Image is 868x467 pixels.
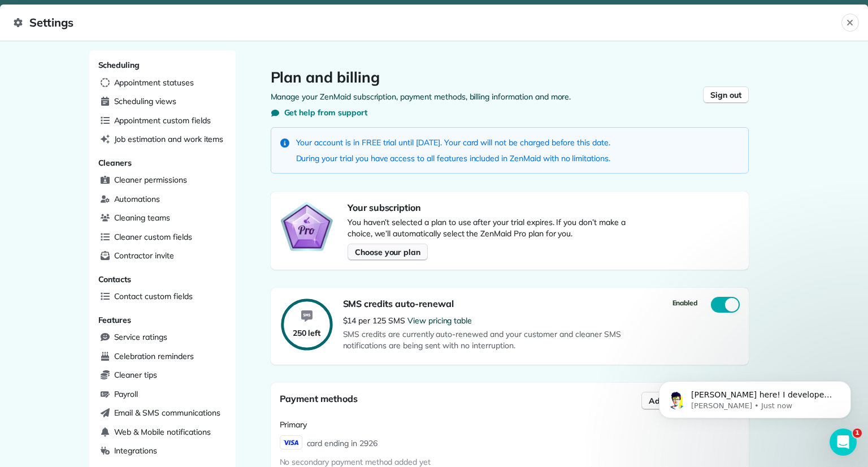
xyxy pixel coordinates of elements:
[96,210,229,227] a: Cleaning teams
[348,244,428,261] button: Choose your plan
[343,315,407,326] span: $14 per 125 SMS
[96,93,229,110] a: Scheduling views
[114,250,174,261] span: Contractor invite
[96,288,229,305] a: Contact custom fields
[280,457,431,467] span: No secondary payment method added yet
[114,291,193,302] span: Contact custom fields
[348,217,630,239] p: You haven’t selected a plan to use after your trial expires. If you don’t make a choice, we’ll au...
[114,445,158,456] span: Integrations
[114,212,170,223] span: Cleaning teams
[343,328,648,351] span: SMS credits are currently auto-renewed and your customer and cleaner SMS notifications are being ...
[280,420,307,430] span: Primary
[841,14,859,32] button: Close
[114,388,138,400] span: Payroll
[355,247,420,258] span: Choose your plan
[96,248,229,265] a: Contractor invite
[96,424,229,441] a: Web & Mobile notifications
[271,68,749,87] h1: Plan and billing
[49,33,194,154] span: [PERSON_NAME] here! I developed the software you're currently trialing (though I have help now!) ...
[114,331,167,343] span: Service ratings
[280,393,358,404] span: Payment methods
[296,137,611,148] p: Your account is in FREE trial until [DATE]. Your card will not be charged before this date.
[96,131,229,148] a: Job estimation and work items
[96,75,229,92] a: Appointment statuses
[280,201,334,252] img: ZenMaid Pro Plan Badge
[271,107,367,118] button: Get help from support
[96,172,229,189] a: Cleaner permissions
[96,348,229,365] a: Celebration reminders
[296,153,611,164] p: During your trial you have access to all features included in ZenMaid with no limitations.
[98,315,132,325] span: Features
[271,91,749,102] p: Manage your ZenMaid subscription, payment methods, billing information and more.
[343,298,454,309] span: SMS credits auto-renewal
[96,367,229,384] a: Cleaner tips
[703,87,749,103] button: Sign out
[642,357,868,436] iframe: Intercom notifications message
[96,443,229,460] a: Integrations
[114,231,192,243] span: Cleaner custom fields
[114,96,176,107] span: Scheduling views
[96,229,229,246] a: Cleaner custom fields
[96,191,229,208] a: Automations
[114,115,211,126] span: Appointment custom fields
[407,315,472,326] a: View pricing table
[49,44,195,54] p: Message from Alexandre, sent Just now
[284,107,367,118] span: Get help from support
[98,274,132,284] span: Contacts
[114,174,187,185] span: Cleaner permissions
[853,429,862,438] span: 1
[96,329,229,346] a: Service ratings
[114,133,224,145] span: Job estimation and work items
[96,113,229,129] a: Appointment custom fields
[114,407,220,418] span: Email & SMS communications
[96,386,229,403] a: Payroll
[307,435,377,449] span: card ending in 2926
[114,369,158,380] span: Cleaner tips
[114,77,194,88] span: Appointment statuses
[348,202,421,213] span: Your subscription
[98,60,140,70] span: Scheduling
[14,14,841,32] span: Settings
[114,426,211,438] span: Web & Mobile notifications
[114,351,194,362] span: Celebration reminders
[672,299,698,307] span: Enabled
[710,89,741,101] span: Sign out
[114,193,160,205] span: Automations
[98,158,132,168] span: Cleaners
[96,405,229,422] a: Email & SMS communications
[830,429,857,456] iframe: Intercom live chat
